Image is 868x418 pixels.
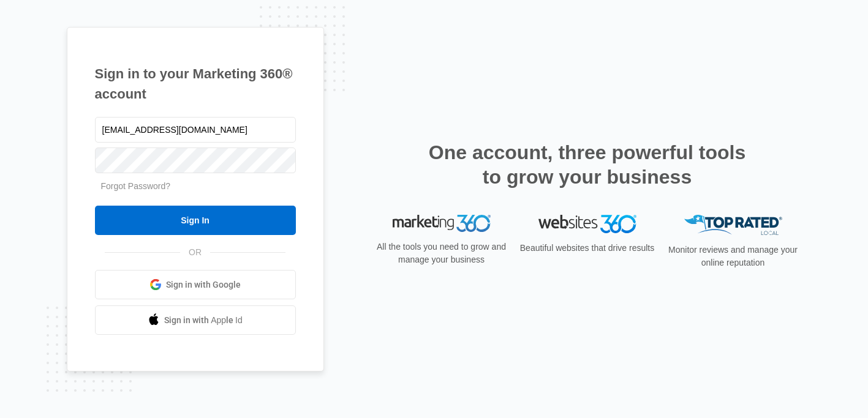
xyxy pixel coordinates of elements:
p: Beautiful websites that drive results [519,242,656,255]
a: Sign in with Apple Id [95,305,296,335]
a: Forgot Password? [101,181,171,191]
img: Websites 360 [538,215,636,233]
input: Email [95,117,296,143]
span: Sign in with Google [166,278,241,291]
p: Monitor reviews and manage your online reputation [665,244,802,269]
h1: Sign in to your Marketing 360® account [95,64,296,104]
img: Top Rated Local [684,215,782,235]
input: Sign In [95,206,296,235]
img: Marketing 360 [393,215,491,232]
p: All the tools you need to grow and manage your business [373,241,510,266]
a: Sign in with Google [95,270,296,299]
span: Sign in with Apple Id [164,314,243,327]
span: OR [180,246,210,259]
h2: One account, three powerful tools to grow your business [425,140,750,189]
